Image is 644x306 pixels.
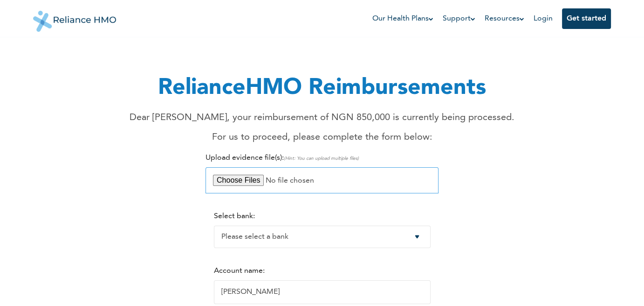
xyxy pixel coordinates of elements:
a: Login [534,15,553,22]
label: Select bank: [214,213,255,220]
a: Resources [485,13,524,24]
h1: RelianceHMO Reimbursements [130,71,514,105]
label: Upload evidence file(s): [206,154,359,162]
img: Reliance HMO's Logo [33,4,116,32]
button: Get started [562,8,611,29]
p: Dear [PERSON_NAME], your reimbursement of NGN 850,000 is currently being processed. [130,111,514,125]
a: Support [443,13,475,24]
a: Our Health Plans [372,13,433,24]
label: Account name: [214,267,265,275]
span: (Hint: You can upload multiple files) [284,156,359,161]
p: For us to proceed, please complete the form below: [130,130,514,144]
